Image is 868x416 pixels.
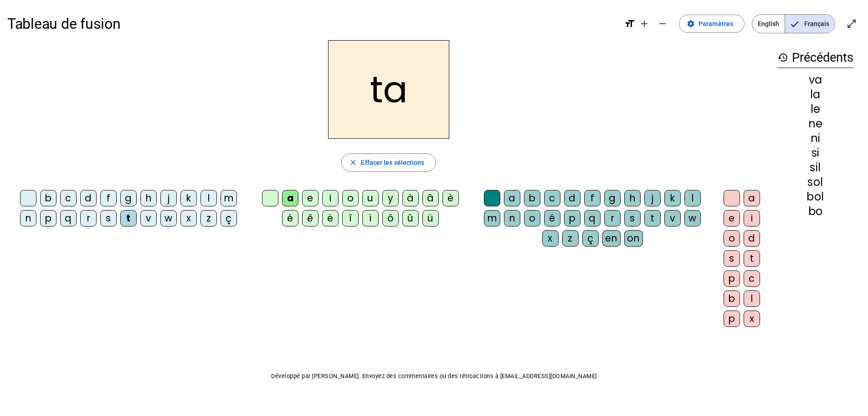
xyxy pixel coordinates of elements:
div: v [664,210,681,226]
div: t [644,210,661,226]
div: q [60,210,77,226]
button: Paramètres [679,15,745,33]
mat-icon: add [639,18,650,29]
div: j [160,190,177,206]
div: b [524,190,540,206]
p: Développé par [PERSON_NAME]. Envoyez des commentaires ou des rétroactions à [EMAIL_ADDRESS][DOMAI... [7,371,861,382]
div: g [120,190,137,206]
div: z [562,230,579,247]
div: a [282,190,298,206]
button: Effacer les sélections [341,153,436,172]
div: le [777,104,853,115]
div: x [744,311,760,327]
div: o [342,190,359,206]
div: m [221,190,237,206]
div: i [744,210,760,226]
div: d [80,190,97,206]
button: Augmenter la taille de la police [635,15,653,33]
div: v [140,210,157,226]
div: r [604,210,621,226]
div: ni [777,133,853,144]
div: j [644,190,661,206]
span: Effacer les sélections [361,157,424,168]
div: c [544,190,560,206]
div: w [160,210,177,226]
div: l [200,190,217,206]
mat-icon: remove [657,18,668,29]
div: d [564,190,580,206]
div: sol [777,177,853,188]
mat-button-toggle-group: Language selection [752,14,835,33]
div: g [604,190,621,206]
div: o [524,210,540,226]
div: e [724,210,740,226]
div: p [724,270,740,287]
div: ç [582,230,599,247]
div: n [20,210,36,226]
div: d [744,230,760,247]
div: on [624,230,643,247]
div: z [200,210,217,226]
button: Entrer en plein écran [842,15,861,33]
div: m [484,210,500,226]
div: t [120,210,137,226]
div: p [564,210,580,226]
h2: ta [328,40,449,139]
div: n [504,210,520,226]
div: î [342,210,359,226]
div: i [322,190,339,206]
div: p [724,311,740,327]
div: ë [322,210,339,226]
div: a [504,190,520,206]
h3: Précédents [777,47,853,68]
div: bol [777,191,853,202]
div: q [584,210,601,226]
div: l [744,290,760,307]
div: k [180,190,197,206]
div: h [624,190,641,206]
mat-icon: format_size [624,18,635,29]
div: è [442,190,459,206]
div: ê [302,210,318,226]
mat-icon: open_in_full [846,18,857,29]
div: b [724,290,740,307]
div: va [777,74,853,85]
h1: Tableau de fusion [7,9,617,38]
div: la [777,89,853,100]
div: ne [777,118,853,129]
div: û [402,210,419,226]
div: f [100,190,117,206]
div: k [664,190,681,206]
div: ç [221,210,237,226]
div: c [744,270,760,287]
div: a [744,190,760,206]
div: w [684,210,701,226]
div: f [584,190,601,206]
div: ï [362,210,379,226]
div: r [80,210,97,226]
div: sil [777,162,853,173]
span: Paramètres [699,18,733,29]
div: t [744,250,760,267]
span: English [752,15,785,33]
button: Diminuer la taille de la police [653,15,672,33]
div: à [402,190,419,206]
div: s [624,210,641,226]
mat-icon: close [349,158,357,167]
div: e [302,190,318,206]
div: y [382,190,399,206]
span: Français [785,15,835,33]
div: c [60,190,77,206]
div: si [777,147,853,158]
div: ô [382,210,399,226]
div: o [724,230,740,247]
div: u [362,190,379,206]
div: bo [777,206,853,217]
div: h [140,190,157,206]
mat-icon: history [777,52,788,63]
div: s [100,210,117,226]
div: en [602,230,621,247]
div: x [180,210,197,226]
div: é [282,210,298,226]
div: x [542,230,559,247]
